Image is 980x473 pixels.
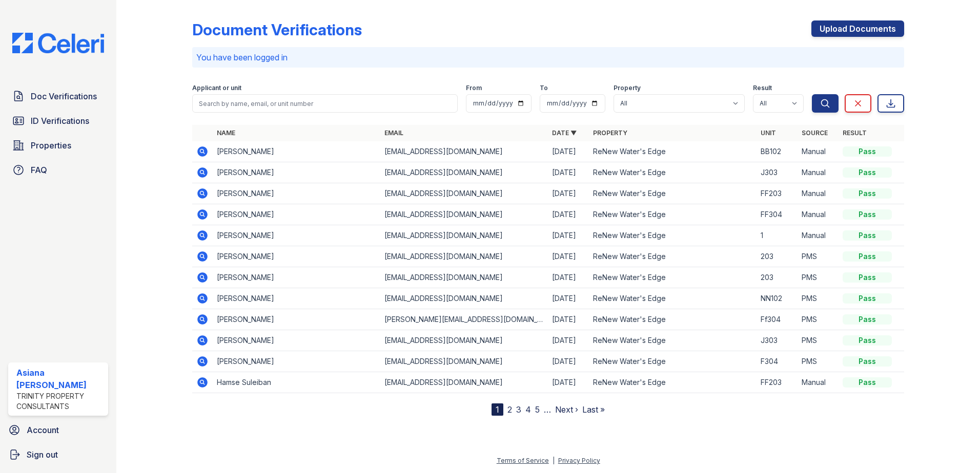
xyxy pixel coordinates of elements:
[384,129,403,137] a: Email
[548,309,589,330] td: [DATE]
[843,377,892,388] div: Pass
[614,84,641,92] label: Property
[213,141,380,162] td: [PERSON_NAME]
[757,141,798,162] td: BB102
[757,372,798,393] td: FF203
[548,204,589,225] td: [DATE]
[843,335,892,346] div: Pass
[213,351,380,372] td: [PERSON_NAME]
[798,162,839,183] td: Manual
[589,183,757,204] td: ReNew Water's Edge
[798,183,839,204] td: Manual
[213,183,380,204] td: [PERSON_NAME]
[213,204,380,225] td: [PERSON_NAME]
[497,457,549,464] a: Terms of Service
[8,86,108,106] a: Doc Verifications
[757,267,798,288] td: 203
[548,372,589,393] td: [DATE]
[843,251,892,262] div: Pass
[843,188,892,199] div: Pass
[27,448,58,461] span: Sign out
[589,351,757,372] td: ReNew Water's Edge
[548,267,589,288] td: [DATE]
[540,84,548,92] label: To
[798,309,839,330] td: PMS
[757,330,798,351] td: J303
[213,267,380,288] td: [PERSON_NAME]
[217,129,235,137] a: Name
[192,84,241,92] label: Applicant or unit
[380,162,548,183] td: [EMAIL_ADDRESS][DOMAIN_NAME]
[380,351,548,372] td: [EMAIL_ADDRESS][DOMAIN_NAME]
[552,129,577,137] a: Date ▼
[31,90,97,102] span: Doc Verifications
[757,351,798,372] td: F304
[380,141,548,162] td: [EMAIL_ADDRESS][DOMAIN_NAME]
[213,288,380,309] td: [PERSON_NAME]
[843,209,892,220] div: Pass
[798,330,839,351] td: PMS
[4,33,112,53] img: CE_Logo_Blue-a8612792a0a2168367f1c8372b55b34899dd931a85d93a1a3d3e32e68fde9ad4.png
[548,162,589,183] td: [DATE]
[843,167,892,178] div: Pass
[843,129,867,137] a: Result
[589,141,757,162] td: ReNew Water's Edge
[4,420,112,440] a: Account
[4,444,112,465] a: Sign out
[798,267,839,288] td: PMS
[757,288,798,309] td: NN102
[843,314,892,325] div: Pass
[213,330,380,351] td: [PERSON_NAME]
[8,135,108,156] a: Properties
[757,225,798,246] td: 1
[553,457,555,464] div: |
[589,162,757,183] td: ReNew Water's Edge
[843,293,892,304] div: Pass
[380,288,548,309] td: [EMAIL_ADDRESS][DOMAIN_NAME]
[31,139,71,152] span: Properties
[589,330,757,351] td: ReNew Water's Edge
[548,288,589,309] td: [DATE]
[16,367,104,391] div: Asiana [PERSON_NAME]
[192,94,458,113] input: Search by name, email, or unit number
[380,372,548,393] td: [EMAIL_ADDRESS][DOMAIN_NAME]
[555,404,578,415] a: Next ›
[380,330,548,351] td: [EMAIL_ADDRESS][DOMAIN_NAME]
[843,272,892,283] div: Pass
[16,391,104,412] div: Trinity Property Consultants
[593,129,627,137] a: Property
[798,225,839,246] td: Manual
[548,351,589,372] td: [DATE]
[761,129,776,137] a: Unit
[466,84,482,92] label: From
[548,246,589,267] td: [DATE]
[757,162,798,183] td: J303
[213,246,380,267] td: [PERSON_NAME]
[380,225,548,246] td: [EMAIL_ADDRESS][DOMAIN_NAME]
[535,404,540,415] a: 5
[380,309,548,330] td: [PERSON_NAME][EMAIL_ADDRESS][DOMAIN_NAME]
[798,204,839,225] td: Manual
[525,404,531,415] a: 4
[757,204,798,225] td: FF304
[582,404,605,415] a: Last »
[589,225,757,246] td: ReNew Water's Edge
[811,20,904,37] a: Upload Documents
[589,204,757,225] td: ReNew Water's Edge
[589,372,757,393] td: ReNew Water's Edge
[802,129,828,137] a: Source
[380,267,548,288] td: [EMAIL_ADDRESS][DOMAIN_NAME]
[558,457,600,464] a: Privacy Policy
[27,424,59,436] span: Account
[843,146,892,157] div: Pass
[492,403,503,416] div: 1
[548,183,589,204] td: [DATE]
[380,204,548,225] td: [EMAIL_ADDRESS][DOMAIN_NAME]
[589,267,757,288] td: ReNew Water's Edge
[8,111,108,131] a: ID Verifications
[589,288,757,309] td: ReNew Water's Edge
[213,162,380,183] td: [PERSON_NAME]
[213,309,380,330] td: [PERSON_NAME]
[196,51,900,63] p: You have been logged in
